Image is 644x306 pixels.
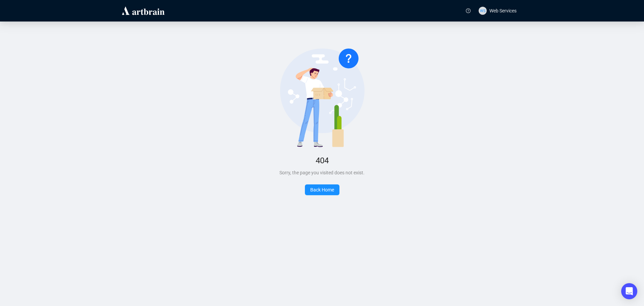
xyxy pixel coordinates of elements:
button: Back Home [305,184,339,195]
span: question-circle [466,8,471,13]
div: Sorry, the page you visited does not exist. [24,169,620,176]
div: 404 [24,156,620,166]
div: Open Intercom Messenger [621,283,637,299]
span: WS [480,8,485,13]
span: Back Home [310,187,334,192]
span: Web Services [489,8,517,13]
img: logo [121,5,166,16]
